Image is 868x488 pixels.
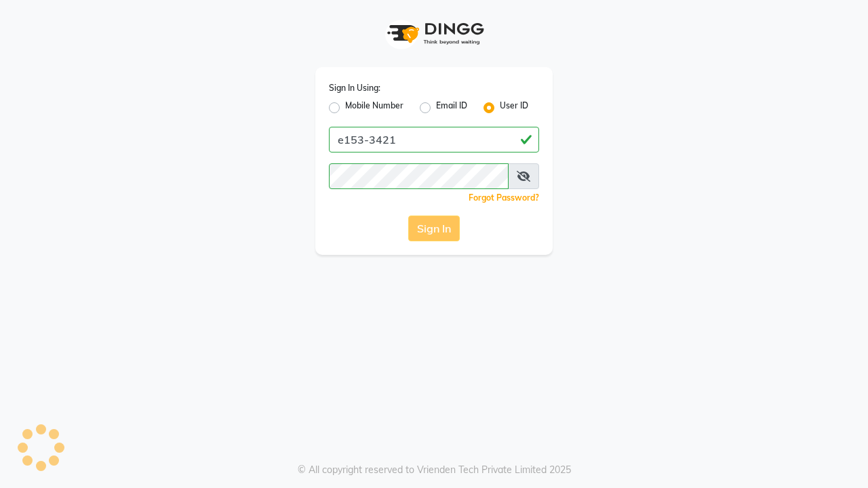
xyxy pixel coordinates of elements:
[329,82,380,94] label: Sign In Using:
[329,163,509,189] input: Username
[345,100,403,116] label: Mobile Number
[380,14,488,54] img: logo1.svg
[436,100,467,116] label: Email ID
[500,100,528,116] label: User ID
[469,192,539,203] a: Forgot Password?
[329,127,539,152] input: Username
